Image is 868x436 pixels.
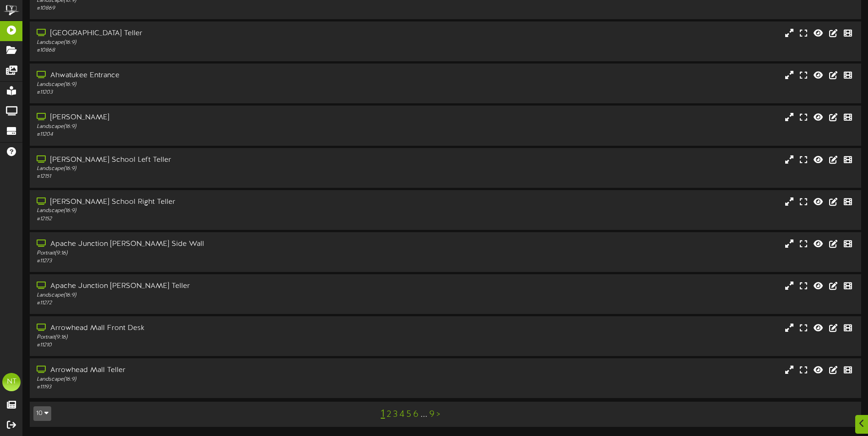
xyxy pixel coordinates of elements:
div: Ahwatukee Entrance [37,70,369,81]
div: [PERSON_NAME] [37,112,369,123]
div: # 10869 [37,5,369,12]
div: Landscape ( 16:9 ) [37,39,369,47]
a: 6 [413,409,419,420]
div: Arrowhead Mall Front Desk [37,323,369,334]
div: [GEOGRAPHIC_DATA] Teller [37,28,369,39]
a: 2 [387,409,391,420]
div: # 12151 [37,173,369,181]
div: Landscape ( 16:9 ) [37,123,369,131]
div: Landscape ( 16:9 ) [37,376,369,383]
div: NT [2,373,21,391]
a: 5 [406,409,411,420]
div: # 12152 [37,215,369,223]
div: Landscape ( 16:9 ) [37,81,369,89]
div: Apache Junction [PERSON_NAME] Teller [37,281,369,292]
div: Portrait ( 9:16 ) [37,250,369,257]
div: Arrowhead Mall Teller [37,365,369,376]
a: 4 [399,409,404,420]
div: Landscape ( 16:9 ) [37,207,369,215]
a: 3 [393,409,398,420]
div: # 11210 [37,341,369,349]
div: # 11204 [37,131,369,138]
div: # 10868 [37,47,369,54]
div: Portrait ( 9:16 ) [37,334,369,341]
div: Landscape ( 16:9 ) [37,292,369,299]
a: 1 [381,408,385,420]
div: [PERSON_NAME] School Left Teller [37,155,369,165]
div: # 11203 [37,89,369,96]
div: Apache Junction [PERSON_NAME] Side Wall [37,239,369,250]
div: # 11193 [37,383,369,391]
div: Landscape ( 16:9 ) [37,165,369,173]
button: 10 [33,406,51,421]
a: > [437,409,440,420]
div: # 11272 [37,299,369,307]
div: [PERSON_NAME] School Right Teller [37,197,369,207]
a: 9 [429,409,435,420]
a: ... [421,409,427,420]
div: # 11273 [37,257,369,265]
